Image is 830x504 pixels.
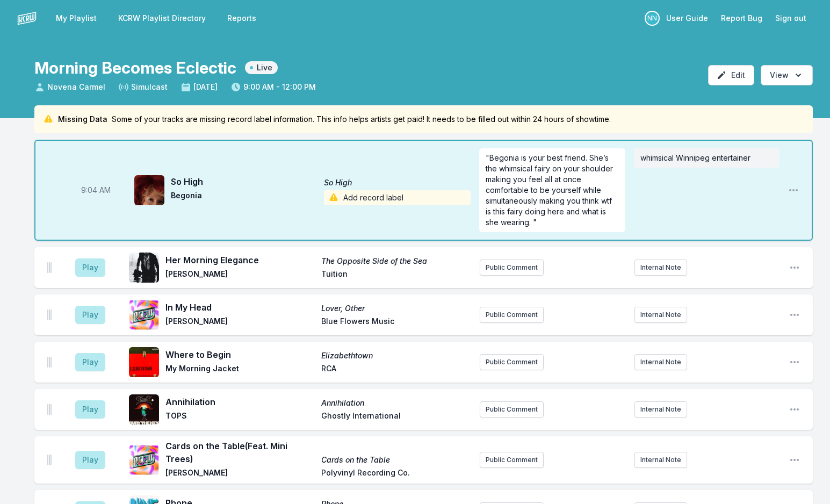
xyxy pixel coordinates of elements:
[321,363,471,376] span: RCA
[165,348,315,361] span: Where to Begin
[75,400,105,419] button: Play
[640,153,750,162] span: whimsical Winnipeg entertainer
[129,253,159,283] img: The Opposite Side of the Sea
[480,401,544,417] button: Public Comment
[321,303,471,314] span: Lover, Other
[634,452,687,468] button: Internal Note
[134,175,164,205] img: So High
[165,269,315,282] span: [PERSON_NAME]
[769,9,813,28] button: Sign out
[645,11,660,26] p: Nassir Nassirzadeh
[47,404,52,415] img: Drag Handle
[321,316,471,329] span: Blue Flowers Music
[761,65,813,85] button: Open options
[230,82,316,92] span: 9:00 AM - 12:00 PM
[634,307,687,323] button: Internal Note
[171,175,317,188] span: So High
[321,269,471,282] span: Tuition
[75,451,105,469] button: Play
[321,256,471,267] span: The Opposite Side of the Sea
[165,301,315,314] span: In My Head
[58,114,107,125] span: Missing Data
[634,260,687,276] button: Internal Note
[634,401,687,417] button: Internal Note
[75,306,105,324] button: Play
[660,9,714,28] a: User Guide
[129,347,159,377] img: Elizabethtown
[321,455,471,465] span: Cards on the Table
[321,411,471,423] span: Ghostly International
[118,82,168,92] span: Simulcast
[112,114,611,125] span: Some of your tracks are missing record label information. This info helps artists get paid! It ne...
[324,190,471,205] span: Add record label
[165,316,315,329] span: [PERSON_NAME]
[17,9,37,28] img: logo-white-87cec1fa9cbef997252546196dc51331.png
[47,262,52,273] img: Drag Handle
[708,65,754,85] button: Edit
[129,445,159,475] img: Cards on the Table
[789,455,800,465] button: Open playlist item options
[171,190,317,205] span: Begonia
[480,307,544,323] button: Public Comment
[129,394,159,424] img: Annihilation
[321,467,471,480] span: Polyvinyl Recording Co.
[165,411,315,423] span: TOPS
[165,467,315,480] span: [PERSON_NAME]
[789,404,800,415] button: Open playlist item options
[112,9,212,28] a: KCRW Playlist Directory
[789,262,800,273] button: Open playlist item options
[480,260,544,276] button: Public Comment
[486,153,615,227] span: "Begonia is your best friend. She’s the whimsical fairy on your shoulder making you feel all at o...
[714,9,769,28] a: Report Bug
[324,177,471,188] span: So High
[789,357,800,368] button: Open playlist item options
[47,357,52,368] img: Drag Handle
[47,309,52,320] img: Drag Handle
[221,9,263,28] a: Reports
[81,185,111,196] span: Timestamp
[47,455,52,465] img: Drag Handle
[321,350,471,361] span: Elizabethtown
[34,82,105,92] span: Novena Carmel
[75,353,105,371] button: Play
[129,300,159,330] img: Lover, Other
[165,395,315,408] span: Annihilation
[181,82,218,92] span: [DATE]
[75,258,105,277] button: Play
[34,58,236,77] h1: Morning Becomes Eclectic
[321,398,471,408] span: Annihilation
[165,254,315,267] span: Her Morning Elegance
[789,309,800,320] button: Open playlist item options
[165,363,315,376] span: My Morning Jacket
[634,354,687,370] button: Internal Note
[245,61,278,74] span: Live
[49,9,103,28] a: My Playlist
[165,440,315,465] span: Cards on the Table (Feat. Mini Trees)
[788,185,799,196] button: Open playlist item options
[480,354,544,370] button: Public Comment
[480,452,544,468] button: Public Comment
